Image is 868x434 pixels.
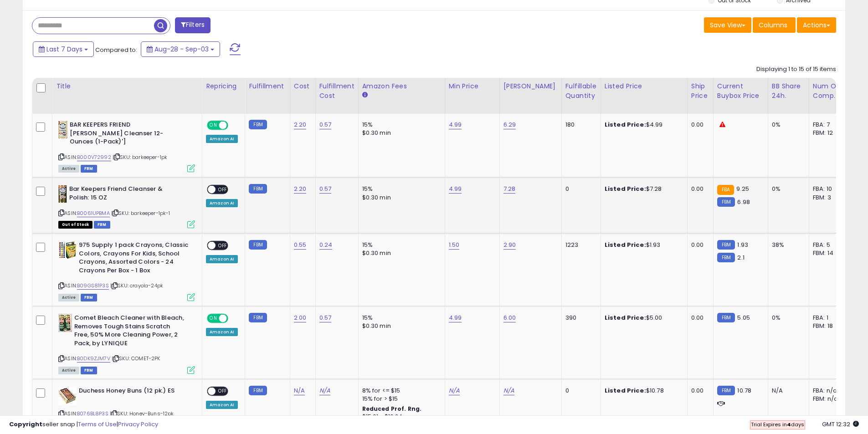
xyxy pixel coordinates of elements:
[58,185,195,227] div: ASIN:
[751,421,804,428] span: Trial Expires in days
[58,185,67,203] img: 51YcLXaMNQL._SL40_.jpg
[813,387,843,395] div: FBA: n/a
[58,387,77,405] img: 41MZR2ettBL._SL40_.jpg
[605,82,683,91] div: Listed Price
[813,395,843,403] div: FBM: n/a
[737,240,748,249] span: 1.93
[772,185,802,193] div: 0%
[58,241,77,259] img: 51-uu7p08DL._SL40_.jpg
[605,314,680,322] div: $5.00
[319,120,332,129] a: 0.57
[319,313,332,322] a: 0.57
[294,386,305,395] a: N/A
[362,121,438,129] div: 15%
[362,91,368,99] small: Amazon Fees.
[58,121,67,139] img: 512R2t6q59L._SL40_.jpg
[503,313,516,322] a: 6.00
[737,198,750,206] span: 6.98
[565,121,594,129] div: 180
[605,241,680,249] div: $1.93
[249,184,267,194] small: FBM
[362,322,438,330] div: $0.30 min
[565,314,594,322] div: 390
[704,17,751,33] button: Save View
[77,355,110,363] a: B0DK9ZJM7V
[70,121,180,148] b: BAR KEEPERS FRIEND [PERSON_NAME] Cleanser 12-Ounces (1-Pack)']
[77,282,109,290] a: B09GS81P3S
[449,82,496,91] div: Min Price
[206,401,238,409] div: Amazon AI
[605,387,680,395] div: $10.78
[449,184,462,194] a: 4.99
[717,185,734,195] small: FBA
[208,315,219,322] span: ON
[565,82,597,101] div: Fulfillable Quantity
[691,82,709,101] div: Ship Price
[175,17,211,33] button: Filters
[565,185,594,193] div: 0
[605,120,646,129] b: Listed Price:
[110,282,163,289] span: | SKU: crayola-24pk
[319,184,332,194] a: 0.57
[58,241,195,300] div: ASIN:
[565,241,594,249] div: 1223
[813,241,843,249] div: FBA: 5
[759,20,787,30] span: Columns
[113,153,167,161] span: | SKU: barkeeper-1pk
[319,82,354,101] div: Fulfillment Cost
[206,199,238,207] div: Amazon AI
[78,420,117,429] a: Terms of Use
[294,313,307,322] a: 2.00
[111,209,170,217] span: | SKU: barkeeper-1pk-1
[216,186,230,194] span: OFF
[319,386,330,395] a: N/A
[362,249,438,257] div: $0.30 min
[813,82,846,101] div: Num of Comp.
[605,185,680,193] div: $7.28
[605,240,646,249] b: Listed Price:
[227,315,241,322] span: OFF
[691,314,706,322] div: 0.00
[605,313,646,322] b: Listed Price:
[362,185,438,193] div: 15%
[58,121,195,171] div: ASIN:
[822,420,859,429] span: 2025-09-11 12:32 GMT
[503,120,516,129] a: 6.29
[94,221,110,229] span: FBM
[58,314,195,373] div: ASIN:
[503,386,514,395] a: N/A
[787,421,791,428] b: 4
[249,240,267,250] small: FBM
[717,253,735,262] small: FBM
[717,240,735,250] small: FBM
[81,165,97,173] span: FBM
[249,313,267,322] small: FBM
[813,314,843,322] div: FBA: 1
[79,241,190,277] b: 975 Supply 1 pack Crayons, Classic Colors, Crayons For Kids, School Crayons, Assorted Colors - 24...
[691,241,706,249] div: 0.00
[691,185,706,193] div: 0.00
[362,387,438,395] div: 8% for <= $15
[58,165,79,173] span: All listings currently available for purchase on Amazon
[95,46,137,54] span: Compared to:
[772,314,802,322] div: 0%
[319,240,333,250] a: 0.24
[449,240,460,250] a: 1.50
[691,121,706,129] div: 0.00
[565,387,594,395] div: 0
[449,120,462,129] a: 4.99
[813,194,843,202] div: FBM: 3
[294,120,307,129] a: 2.20
[112,355,160,362] span: | SKU: COMET-2PK
[33,41,94,57] button: Last 7 Days
[77,209,110,217] a: B0061UPBMA
[77,153,111,161] a: B000V72992
[79,387,190,398] b: Duchess Honey Buns (12 pk.) ES
[216,242,230,250] span: OFF
[717,197,735,207] small: FBM
[206,82,241,91] div: Repricing
[362,395,438,403] div: 15% for > $15
[753,17,796,33] button: Columns
[249,82,286,91] div: Fulfillment
[69,185,180,204] b: Bar Keepers Friend Cleanser & Polish: 15 OZ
